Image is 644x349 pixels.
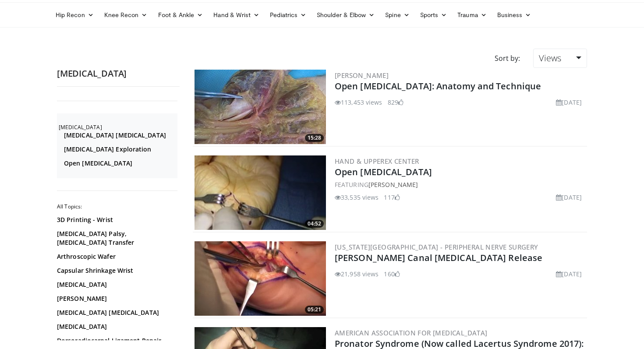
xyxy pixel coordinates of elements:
a: Capsular Shrinkage Wrist [57,266,175,275]
a: [MEDICAL_DATA] Palsy, [MEDICAL_DATA] Transfer [57,229,175,247]
span: 05:21 [305,306,324,314]
a: Hand & UpperEx Center [335,157,419,166]
a: Foot & Ankle [153,6,209,24]
a: [MEDICAL_DATA] Exploration [64,145,175,154]
span: Views [539,52,561,64]
a: [PERSON_NAME] [368,180,418,189]
a: [US_STATE][GEOGRAPHIC_DATA] - Peripheral Nerve Surgery [335,243,538,251]
a: Arthroscopic Wafer [57,252,175,261]
a: Shoulder & Elbow [311,6,380,24]
a: Hand & Wrist [208,6,265,24]
a: Knee Recon [99,6,153,24]
li: [DATE] [556,269,582,278]
a: [MEDICAL_DATA] [MEDICAL_DATA] [57,308,175,317]
span: 04:52 [305,220,324,228]
a: [MEDICAL_DATA] [MEDICAL_DATA] [64,131,175,140]
img: Bindra_-_open_carpal_tunnel_2.png.300x170_q85_crop-smart_upscale.jpg [195,70,326,144]
a: 3D Printing - Wrist [57,215,175,224]
li: [DATE] [556,193,582,202]
img: eWNh-8akTAF2kj8X4xMDoxOjBrO-I4W8.300x170_q85_crop-smart_upscale.jpg [195,241,326,316]
a: American Association for [MEDICAL_DATA] [335,328,488,337]
a: [PERSON_NAME] Canal [MEDICAL_DATA] Release [335,252,542,264]
a: [PERSON_NAME] [335,71,389,80]
a: [MEDICAL_DATA] [57,280,175,289]
li: 829 [388,98,403,107]
img: 54315_0000_3.png.300x170_q85_crop-smart_upscale.jpg [195,155,326,230]
a: Sports [415,6,453,24]
a: Open [MEDICAL_DATA] [335,166,432,178]
h2: [MEDICAL_DATA] [59,124,177,131]
a: 05:21 [195,241,326,316]
h2: [MEDICAL_DATA] [57,68,180,79]
a: Open [MEDICAL_DATA]: Anatomy and Technique [335,80,541,92]
a: Trauma [452,6,492,24]
a: Views [533,49,587,68]
span: 15:28 [305,134,324,142]
a: Pediatrics [265,6,311,24]
div: FEATURING [335,180,585,189]
a: Hip Recon [50,6,99,24]
li: 33,535 views [335,193,379,202]
a: Dorsoradiocarpal Ligament Repair [57,336,175,345]
a: 15:28 [195,70,326,144]
a: Business [492,6,537,24]
li: 160 [384,269,400,278]
li: 21,958 views [335,269,379,278]
div: Sort by: [488,49,527,68]
h2: All Topics: [57,203,177,210]
a: [PERSON_NAME] [57,294,175,303]
li: [DATE] [556,98,582,107]
li: 117 [384,193,400,202]
a: [MEDICAL_DATA] [57,322,175,331]
a: 04:52 [195,155,326,230]
a: Spine [380,6,414,24]
a: Open [MEDICAL_DATA] [64,159,175,168]
li: 113,453 views [335,98,382,107]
